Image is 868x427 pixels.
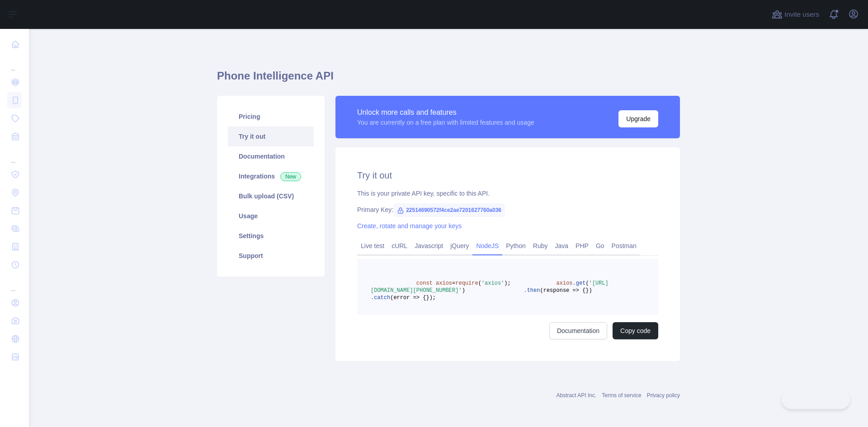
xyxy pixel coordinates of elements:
a: Settings [228,226,314,246]
a: Create, rotate and manage your keys [357,222,462,230]
button: Invite users [770,7,821,22]
a: Go [592,239,608,253]
a: Integrations New [228,166,314,186]
span: axios [436,280,452,286]
span: Invite users [784,9,819,20]
span: (response => { [540,287,585,294]
span: .then [524,287,540,294]
a: Postman [608,239,640,253]
button: Copy code [613,322,658,339]
span: .catch [371,295,390,301]
a: Python [502,239,529,253]
h1: Phone Intelligence API [217,69,680,90]
a: Live test [357,239,388,253]
div: Unlock more calls and features [357,107,534,118]
span: require [455,280,478,286]
span: }); [426,295,436,301]
h2: Try it out [357,169,658,182]
span: 'axios' [481,280,504,286]
span: = [452,280,455,286]
a: Try it out [228,127,314,146]
a: Documentation [549,322,607,339]
a: Javascript [411,239,447,253]
span: 22514690572f4ce2ae7201627760a036 [393,203,505,217]
span: const [416,280,433,286]
span: ); [504,280,510,286]
span: .get [573,280,586,286]
a: Privacy policy [647,392,680,399]
iframe: Toggle Customer Support [782,390,850,409]
div: ... [7,275,22,293]
div: You are currently on a free plan with limited features and usage [357,118,534,127]
a: Support [228,246,314,266]
a: Documentation [228,146,314,166]
a: Terms of service [602,392,641,399]
div: This is your private API key, specific to this API. [357,189,658,198]
div: ... [7,54,22,72]
span: New [280,172,301,181]
a: Usage [228,206,314,226]
a: Ruby [529,239,552,253]
a: Java [552,239,572,253]
a: jQuery [447,239,472,253]
div: ... [7,146,22,164]
button: Upgrade [618,110,658,127]
span: (error => { [390,295,426,301]
a: Bulk upload (CSV) [228,186,314,206]
a: PHP [572,239,592,253]
span: ( [585,280,589,286]
span: ) [462,287,465,294]
span: ( [478,280,481,286]
a: cURL [388,239,411,253]
div: Primary Key: [357,205,658,214]
span: axios [557,280,573,286]
a: Pricing [228,107,314,127]
span: }) [585,287,592,294]
a: Abstract API Inc. [557,392,597,399]
a: NodeJS [472,239,502,253]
